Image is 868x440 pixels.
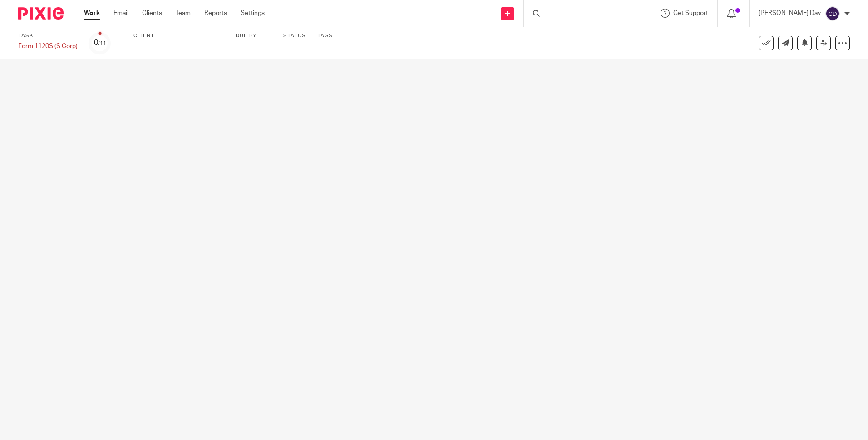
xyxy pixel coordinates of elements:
label: Status [283,32,306,39]
div: Form 1120S (S Corp) [18,42,78,51]
a: Settings [241,9,265,18]
img: Pixie [18,7,64,20]
a: Work [84,9,100,18]
img: svg%3E [825,6,840,21]
a: Email [113,9,128,18]
label: Client [133,32,224,39]
div: 0 [94,38,106,48]
span: Get Support [673,10,708,16]
small: /11 [98,41,106,46]
label: Task [18,32,78,39]
p: [PERSON_NAME] Day [759,9,821,18]
a: Clients [142,9,162,18]
a: Team [176,9,191,18]
a: Reports [204,9,227,18]
label: Due by [236,32,272,39]
label: Tags [317,32,333,39]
